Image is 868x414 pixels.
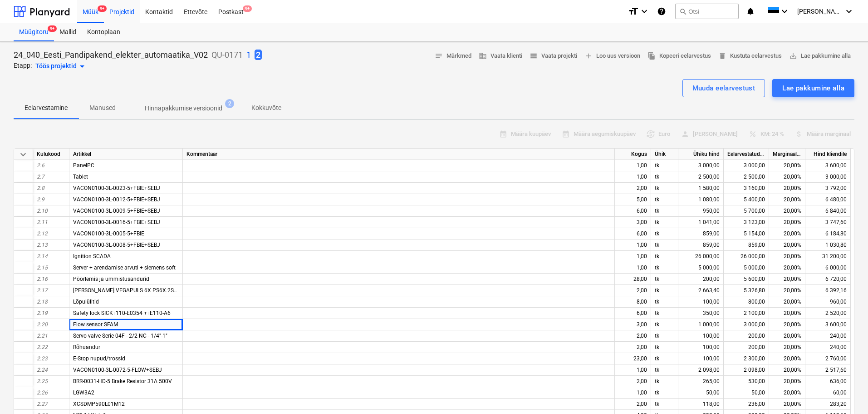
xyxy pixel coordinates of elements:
[678,364,724,376] div: 2 098,00
[82,23,126,41] div: Kontoplaan
[615,217,651,228] div: 3,00
[37,389,48,396] span: 2.26
[724,149,769,160] div: Eelarvestatud maksumus
[246,50,251,60] p: 1
[651,183,678,194] div: tk
[37,208,48,214] span: 2.10
[675,4,739,19] button: Otsi
[14,23,54,41] a: Müügitoru9+
[769,308,805,319] div: 20,00%
[37,299,48,305] span: 2.18
[25,103,68,113] p: Eelarvestamine
[678,239,724,251] div: 859,00
[678,330,724,342] div: 100,00
[769,160,805,171] div: 20,00%
[615,342,651,353] div: 2,00
[805,171,851,183] div: 3 000,00
[18,149,29,160] span: Ahenda kõik kategooriad
[183,149,615,160] div: Kommentaar
[479,51,522,61] span: Vaata klienti
[73,310,171,316] span: Safety lock SICK i110-E0354 + iE110-A6
[678,319,724,330] div: 1 000,00
[651,308,678,319] div: tk
[73,287,243,294] span: VEGA VEGAPULS 6X PS6X.2SWXXBXATKSKHAXXXXXXX
[14,23,54,41] div: Müügitoru
[769,364,805,376] div: 20,00%
[615,194,651,205] div: 5,00
[769,376,805,387] div: 20,00%
[37,378,48,384] span: 2.25
[73,196,160,203] span: VACON0100-3L-0012-5+FBIE+SEBJ
[678,251,724,262] div: 26 000,00
[805,342,851,353] div: 240,00
[651,149,678,160] div: Ühik
[615,149,651,160] div: Kogus
[37,310,48,316] span: 2.19
[724,274,769,285] div: 5 600,00
[651,251,678,262] div: tk
[724,330,769,342] div: 200,00
[651,296,678,308] div: tk
[724,205,769,217] div: 5 700,00
[769,171,805,183] div: 20,00%
[479,52,487,60] span: business
[805,387,851,399] div: 60,00
[73,162,94,169] span: PanelPC
[651,262,678,274] div: tk
[615,399,651,410] div: 2,00
[651,285,678,296] div: tk
[73,321,118,328] span: Flow sensor SFAM
[724,239,769,251] div: 859,00
[37,242,48,248] span: 2.13
[769,149,805,160] div: Marginaal, %
[769,239,805,251] div: 20,00%
[769,274,805,285] div: 20,00%
[805,183,851,194] div: 3 792,00
[651,353,678,364] div: tk
[805,330,851,342] div: 240,00
[678,160,724,171] div: 3 000,00
[651,342,678,353] div: tk
[89,103,116,113] p: Manused
[651,194,678,205] div: tk
[639,6,650,17] i: keyboard_arrow_down
[805,274,851,285] div: 6 720,00
[769,399,805,410] div: 20,00%
[615,319,651,330] div: 3,00
[615,330,651,342] div: 2,00
[584,51,640,61] span: Loo uus versioon
[651,330,678,342] div: tk
[14,50,208,60] p: 24_040_Eesti_Pandipakend_elekter_automaatika_V02
[77,61,88,72] span: arrow_drop_down
[651,319,678,330] div: tk
[805,149,851,160] div: Hind kliendile
[772,79,854,97] button: Lae pakkumine alla
[651,217,678,228] div: tk
[431,49,475,63] button: Märkmed
[805,308,851,319] div: 2 520,00
[647,51,711,61] span: Kopeeri eelarvestus
[211,50,243,60] p: QU-0171
[724,228,769,239] div: 5 154,00
[678,342,724,353] div: 100,00
[805,194,851,205] div: 6 480,00
[805,296,851,308] div: 960,00
[14,61,32,72] p: Etapp:
[769,330,805,342] div: 20,00%
[805,251,851,262] div: 31 200,00
[651,160,678,171] div: tk
[805,239,851,251] div: 1 030,80
[37,333,48,339] span: 2.21
[54,23,82,41] div: Mallid
[678,353,724,364] div: 100,00
[692,82,755,94] div: Muuda eelarvestust
[530,51,577,61] span: Vaata projekti
[724,217,769,228] div: 3 123,00
[37,196,44,203] span: 2.9
[615,274,651,285] div: 28,00
[678,274,724,285] div: 200,00
[657,6,666,17] i: Abikeskus
[724,319,769,330] div: 3 000,00
[678,194,724,205] div: 1 080,00
[678,262,724,274] div: 5 000,00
